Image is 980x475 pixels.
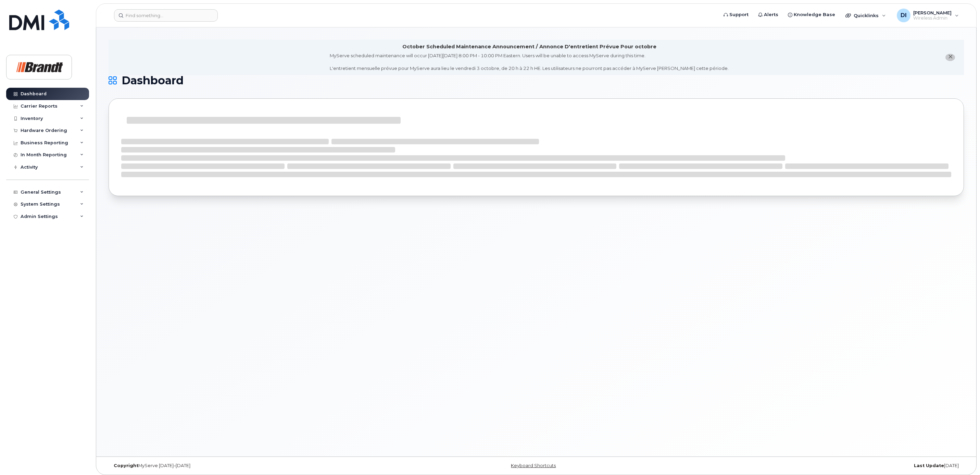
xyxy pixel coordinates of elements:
a: Keyboard Shortcuts [511,463,556,468]
div: MyServe scheduled maintenance will occur [DATE][DATE] 8:00 PM - 10:00 PM Eastern. Users will be u... [330,52,729,72]
strong: Last Update [914,463,944,468]
div: [DATE] [679,463,964,468]
strong: Copyright [114,463,138,468]
div: MyServe [DATE]–[DATE] [109,463,394,468]
button: close notification [945,54,955,61]
div: October Scheduled Maintenance Announcement / Annonce D'entretient Prévue Pour octobre [402,43,656,50]
span: Dashboard [122,75,184,86]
